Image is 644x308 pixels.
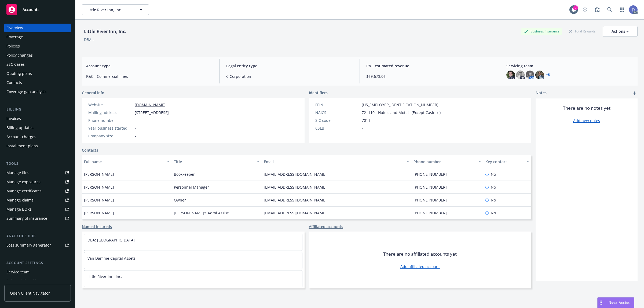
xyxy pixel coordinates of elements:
a: Overview [4,24,71,32]
div: SSC Cases [6,60,25,69]
a: DBA: [GEOGRAPHIC_DATA] [87,237,135,243]
a: Billing updates [4,123,71,132]
div: Analytics hub [4,233,71,239]
a: Quoting plans [4,69,71,78]
a: Service team [4,268,71,276]
a: add [631,90,638,96]
span: Identifiers [309,90,328,96]
img: photo [506,71,515,79]
span: [PERSON_NAME] [84,210,114,216]
div: Invoices [6,114,21,123]
div: Loss summary generator [6,241,51,250]
div: Year business started [88,125,133,131]
a: Manage certificates [4,187,71,195]
span: [US_EMPLOYER_IDENTIFICATION_NUMBER] [362,102,438,108]
a: Invoices [4,114,71,123]
span: Personnel Manager [174,184,209,190]
a: [PHONE_NUMBER] [414,197,451,203]
div: Sales relationships [6,277,41,285]
div: Billing [4,107,71,112]
div: Contacts [6,78,22,87]
a: [EMAIL_ADDRESS][DOMAIN_NAME] [264,172,331,177]
span: There are no notes yet [563,105,610,111]
div: Account charges [6,133,36,141]
a: +5 [546,73,550,76]
span: No [491,184,496,190]
span: [PERSON_NAME] [84,184,114,190]
span: Legal entity type [226,63,353,69]
span: P&C estimated revenue [366,63,493,69]
a: [PHONE_NUMBER] [414,210,451,215]
div: Total Rewards [566,28,598,35]
a: Start snowing [580,4,590,15]
div: FEIN [315,102,360,108]
a: Manage exposures [4,178,71,186]
div: Phone number [88,118,133,123]
a: Report a Bug [592,4,603,15]
div: Manage claims [6,196,34,204]
a: [PHONE_NUMBER] [414,185,451,190]
div: Coverage gap analysis [6,87,46,96]
div: Key contact [485,159,523,164]
span: 721110 - Hotels and Motels (Except Casinos) [362,110,441,115]
span: Account type [86,63,213,69]
a: Policy changes [4,51,71,60]
span: Little River Inn, Inc. [86,7,133,13]
div: Email [264,159,403,164]
a: Search [604,4,615,15]
div: Manage BORs [6,205,32,214]
span: No [491,171,496,177]
a: Contacts [4,78,71,87]
a: Coverage [4,33,71,41]
a: [EMAIL_ADDRESS][DOMAIN_NAME] [264,185,331,190]
span: P&C - Commercial lines [86,74,213,79]
button: Phone number [411,155,483,168]
span: No [491,210,496,216]
span: Accounts [23,8,39,12]
img: photo [516,71,525,79]
span: Notes [536,90,547,96]
div: Service team [6,268,30,276]
a: Installment plans [4,142,71,150]
span: Open Client Navigator [10,290,50,296]
a: Policies [4,42,71,50]
button: Full name [82,155,172,168]
span: - [135,118,136,123]
a: Add new notes [573,118,600,123]
span: Owner [174,197,186,203]
span: [PERSON_NAME]'s Admi Assist [174,210,229,216]
span: $69,673.06 [366,74,493,79]
div: DBA: - [84,37,94,42]
div: Policy changes [6,51,33,60]
a: Accounts [4,2,71,17]
span: Servicing team [506,63,633,69]
div: Actions [612,26,629,36]
div: Summary of insurance [6,214,47,223]
a: Loss summary generator [4,241,71,250]
button: Actions [603,26,638,37]
a: Coverage gap analysis [4,87,71,96]
a: Summary of insurance [4,214,71,223]
span: [STREET_ADDRESS] [135,110,169,115]
a: Manage BORs [4,205,71,214]
span: - [135,125,136,131]
a: [EMAIL_ADDRESS][DOMAIN_NAME] [264,210,331,215]
div: 2 [573,5,578,10]
img: photo [629,5,638,14]
span: [PERSON_NAME] [84,197,114,203]
div: SIC code [315,118,360,123]
div: Drag to move [598,298,604,308]
div: Mailing address [88,110,133,115]
div: Website [88,102,133,108]
button: Email [262,155,411,168]
div: Installment plans [6,142,38,150]
a: Sales relationships [4,277,71,285]
span: Nova Assist [609,300,630,305]
div: Overview [6,24,23,32]
span: C Corporation [226,74,353,79]
a: Manage claims [4,196,71,204]
a: Contacts [82,147,98,153]
div: Manage exposures [6,178,41,186]
span: - [135,133,136,139]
